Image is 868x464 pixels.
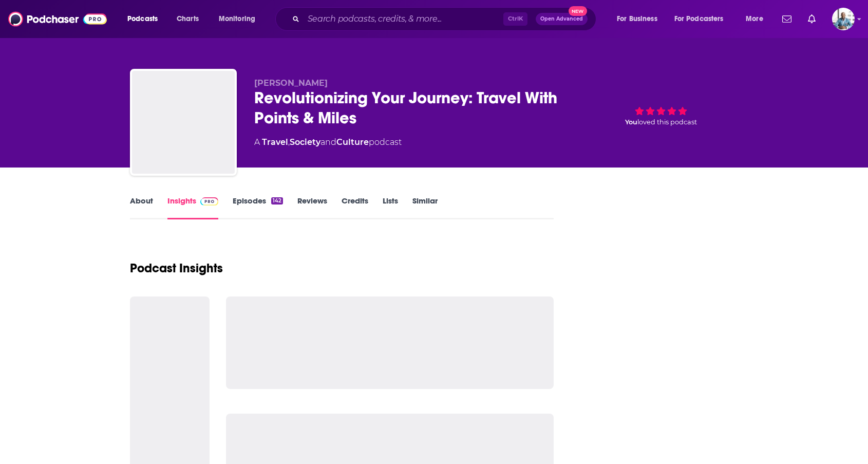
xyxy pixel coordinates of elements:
[130,261,223,276] h1: Podcast Insights
[832,8,855,30] button: Show profile menu
[804,10,820,28] a: Show notifications dropdown
[584,78,738,142] div: Youloved this podcast
[254,78,328,88] span: [PERSON_NAME]
[127,12,158,26] span: Podcasts
[832,8,855,30] img: User Profile
[170,11,205,27] a: Charts
[288,137,290,147] span: ,
[778,10,796,28] a: Show notifications dropdown
[412,196,438,219] a: Similar
[637,118,697,126] span: loved this podcast
[342,196,368,219] a: Credits
[297,196,327,219] a: Reviews
[233,196,283,219] a: Episodes142
[617,12,657,26] span: For Business
[536,13,588,25] button: Open AdvancedNew
[674,12,724,26] span: For Podcasters
[130,196,153,219] a: About
[285,7,606,31] div: Search podcasts, credits, & more...
[739,11,776,27] button: open menu
[746,12,763,26] span: More
[304,11,503,27] input: Search podcasts, credits, & more...
[832,8,855,30] span: Logged in as BoldlyGo
[177,12,199,26] span: Charts
[120,11,171,27] button: open menu
[8,9,107,29] img: Podchaser - Follow, Share and Rate Podcasts
[610,11,670,27] button: open menu
[383,196,398,219] a: Lists
[167,196,218,219] a: InsightsPodchaser Pro
[212,11,269,27] button: open menu
[200,197,218,206] img: Podchaser Pro
[271,197,283,205] div: 142
[320,137,336,147] span: and
[254,136,402,149] div: A podcast
[540,16,583,22] span: Open Advanced
[336,137,369,147] a: Culture
[262,137,288,147] a: Travel
[503,12,527,26] span: Ctrl K
[668,11,739,27] button: open menu
[569,6,587,16] span: New
[625,118,637,126] span: You
[219,12,255,26] span: Monitoring
[290,137,320,147] a: Society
